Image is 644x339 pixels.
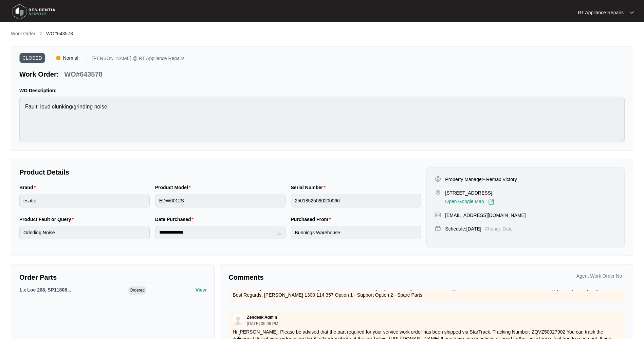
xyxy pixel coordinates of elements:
[247,315,277,320] p: Zendesk Admin
[155,184,194,191] label: Product Model
[19,97,625,142] textarea: Fault: loud clunking/grinding noise
[19,273,206,282] p: Order Parts
[19,226,150,239] input: Product Fault or Query
[19,167,421,177] p: Product Details
[10,2,58,22] img: residentia service logo
[247,322,278,326] p: [DATE] 05:06 PM
[435,190,441,196] img: map-pin
[445,176,517,183] p: Property Manager- Remax Victory
[56,56,60,60] img: Vercel Logo
[19,87,625,94] p: WO Description:
[630,11,634,14] img: dropdown arrow
[488,199,494,205] img: Link-External
[19,194,150,207] input: Brand
[233,315,243,325] img: user.svg
[445,212,526,219] p: [EMAIL_ADDRESS][DOMAIN_NAME]
[445,225,481,232] p: Schedule: [DATE]
[38,31,43,36] img: chevron-right
[291,184,328,191] label: Serial Number
[159,229,275,236] input: Date Purchased
[291,216,334,223] label: Purchased From
[19,53,45,63] span: CLOSED
[445,190,494,196] p: [STREET_ADDRESS],
[576,273,625,279] p: Agent Work Order No :
[19,216,76,223] label: Product Fault or Query
[228,273,422,282] p: Comments
[578,9,624,16] p: RT Appliance Repairs
[155,216,196,223] label: Date Purchased
[291,226,421,239] input: Purchased From
[10,30,37,38] a: Work Order
[435,176,441,182] img: user-pin
[196,286,206,293] p: View
[128,286,146,295] span: Ordered
[485,225,513,232] p: Change Date
[19,287,71,293] span: 1 x Loc 208, SP11808...
[46,31,73,36] span: WO#643578
[291,194,421,207] input: Serial Number
[155,194,286,207] input: Product Model
[64,69,102,79] p: WO#643578
[435,212,441,218] img: map-pin
[19,184,38,191] label: Brand
[11,30,35,37] p: Work Order
[19,69,59,79] p: Work Order:
[92,56,185,63] p: [PERSON_NAME] @ RT Appliance Repairs
[445,199,494,205] a: Open Google Map
[60,53,81,63] span: Normal
[435,225,441,232] img: map-pin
